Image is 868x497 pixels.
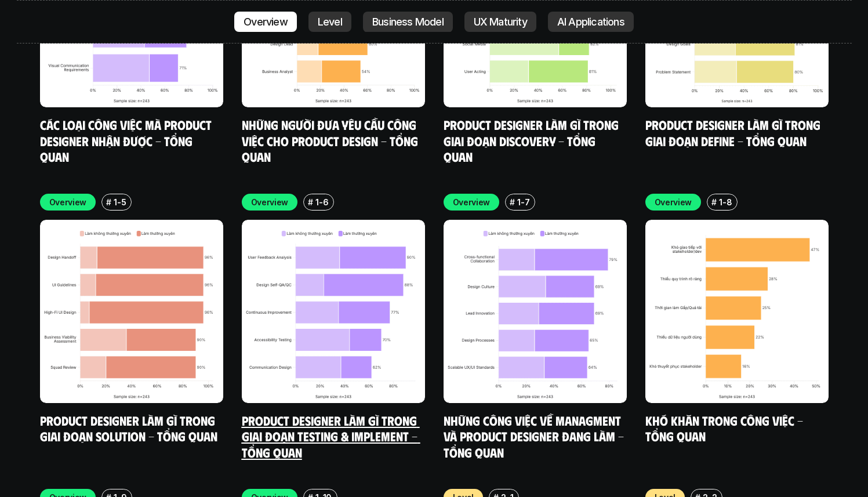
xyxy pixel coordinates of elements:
[308,198,313,206] h6: #
[114,196,126,208] p: 1-5
[464,12,536,32] a: UX Maturity
[645,412,806,444] a: Khó khăn trong công việc - Tổng quan
[234,12,297,32] a: Overview
[363,12,453,32] a: Business Model
[557,16,624,28] p: AI Applications
[444,412,627,460] a: Những công việc về Managment và Product Designer đang làm - Tổng quan
[645,117,823,148] a: Product Designer làm gì trong giai đoạn Define - Tổng quan
[315,196,328,208] p: 1-6
[719,196,732,208] p: 1-8
[510,198,515,206] h6: #
[711,198,717,206] h6: #
[548,12,634,32] a: AI Applications
[444,117,622,164] a: Product Designer làm gì trong giai đoạn Discovery - Tổng quan
[655,196,692,208] p: Overview
[242,412,420,460] a: Product Designer làm gì trong giai đoạn Testing & Implement - Tổng quan
[251,196,289,208] p: Overview
[372,16,444,28] p: Business Model
[40,117,215,164] a: Các loại công việc mà Product Designer nhận được - Tổng quan
[517,196,529,208] p: 1-7
[242,117,421,164] a: Những người đưa yêu cầu công việc cho Product Design - Tổng quan
[474,16,527,28] p: UX Maturity
[244,16,288,28] p: Overview
[308,12,351,32] a: Level
[453,196,491,208] p: Overview
[318,16,342,28] p: Level
[49,196,87,208] p: Overview
[106,198,111,206] h6: #
[40,412,218,444] a: Product Designer làm gì trong giai đoạn Solution - Tổng quan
